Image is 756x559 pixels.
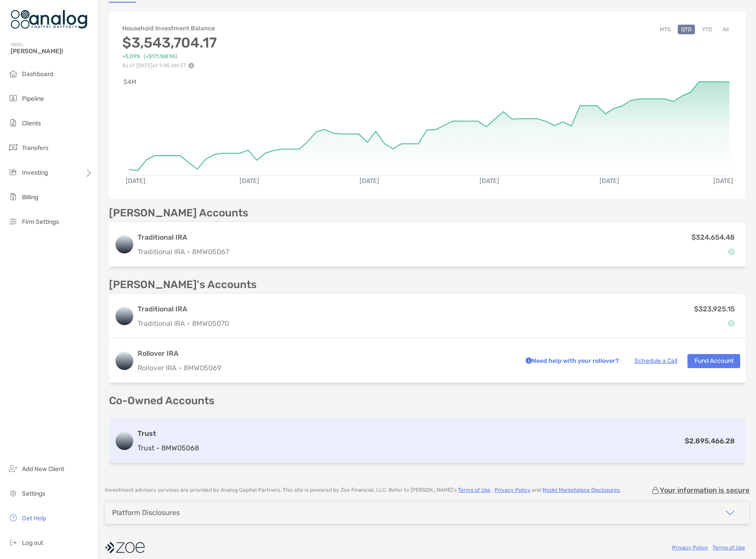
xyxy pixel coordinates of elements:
[8,463,18,474] img: add_new_client icon
[22,490,45,497] span: Settings
[719,25,732,34] button: All
[458,487,491,493] a: Terms of Use
[116,352,133,370] img: logo account
[728,248,734,255] img: Account Status icon
[122,34,217,51] h3: $3,543,704.17
[22,70,53,78] span: Dashboard
[105,537,145,557] img: company logo
[188,62,194,69] img: Performance Info
[116,432,133,450] img: logo account
[122,53,140,60] span: +5.09%
[712,544,745,551] a: Terms of Use
[694,303,735,314] p: $323,925.15
[728,320,734,326] img: Account Status icon
[8,68,18,79] img: dashboard icon
[22,169,48,176] span: Investing
[22,218,59,226] span: Firm Settings
[494,487,531,493] a: Privacy Policy
[112,508,180,517] div: Platform Disclosures
[360,177,380,185] text: [DATE]
[523,355,619,366] p: Need help with your rollover?
[691,232,735,243] p: $324,654.48
[672,544,708,551] a: Privacy Policy
[22,144,48,152] span: Transfers
[480,177,500,185] text: [DATE]
[138,362,513,373] p: Rollover IRA - 8MW05069
[138,304,229,314] h3: Traditional IRA
[138,442,199,453] p: Trust - 8MW05068
[138,246,229,257] p: Traditional IRA - 8MW05067
[109,395,745,406] p: Co-Owned Accounts
[542,487,620,493] a: Model Marketplace Disclosures
[109,208,248,219] p: [PERSON_NAME] Accounts
[8,488,18,498] img: settings icon
[144,53,177,60] span: ( +$171,168.96 )
[105,487,621,493] p: Investment advisory services are provided by Analog Capital Partners . This site is powered by Zo...
[678,25,695,34] button: QTD
[122,62,217,69] p: As of [DATE] at 9:45 AM ET
[138,348,513,359] h3: Rollover IRA
[687,354,740,368] button: Fund Account
[660,486,749,494] p: Your information is secure
[122,25,217,32] h4: Household Investment Balance
[116,236,133,253] img: logo account
[138,428,199,439] h3: Trust
[725,508,735,518] img: icon arrow
[8,191,18,202] img: billing icon
[116,307,133,325] img: logo account
[600,177,620,185] text: [DATE]
[11,4,87,35] img: Zoe Logo
[656,25,674,34] button: MTD
[126,177,145,185] text: [DATE]
[714,177,734,185] text: [DATE]
[22,515,46,522] span: Get Help
[8,167,18,177] img: investing icon
[22,539,43,547] span: Log out
[11,47,93,55] span: [PERSON_NAME]!
[8,93,18,103] img: pipeline icon
[698,25,716,34] button: YTD
[8,537,18,548] img: logout icon
[8,142,18,153] img: transfers icon
[634,357,677,365] a: Schedule a Call
[240,177,259,185] text: [DATE]
[124,78,136,86] text: $4M
[8,216,18,227] img: firm-settings icon
[22,465,64,473] span: Add New Client
[22,120,41,127] span: Clients
[8,117,18,128] img: clients icon
[22,194,38,201] span: Billing
[138,232,229,243] h3: Traditional IRA
[138,318,229,329] p: Traditional IRA - 8MW05070
[8,512,18,523] img: get-help icon
[109,279,257,290] p: [PERSON_NAME]'s Accounts
[22,95,44,102] span: Pipeline
[685,435,735,446] p: $2,895,466.28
